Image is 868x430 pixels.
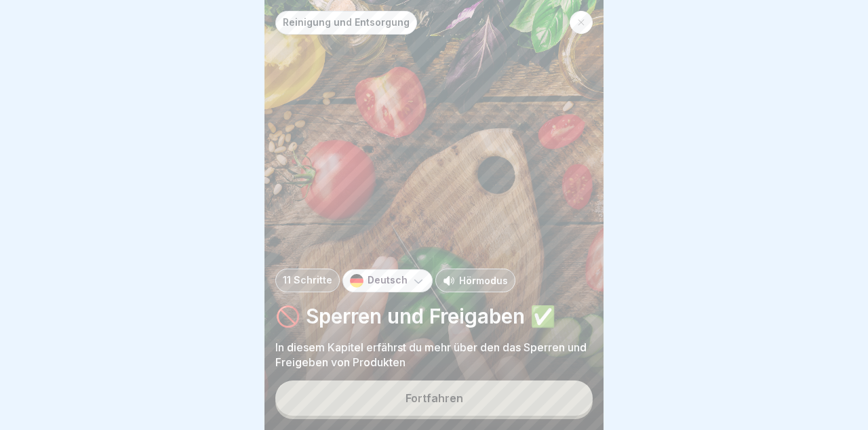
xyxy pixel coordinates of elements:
[459,273,508,288] p: Hörmodus
[283,17,410,28] p: Reinigung und Entsorgung
[350,274,363,288] img: de.svg
[283,275,332,286] p: 11 Schritte
[406,392,463,404] div: Fortfahren
[275,340,593,370] p: In diesem Kapitel erfährst du mehr über den das Sperren und Freigeben von Produkten
[275,303,593,329] p: 🚫 Sperren und Freigaben ✅
[275,380,593,416] button: Fortfahren
[368,275,408,286] p: Deutsch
